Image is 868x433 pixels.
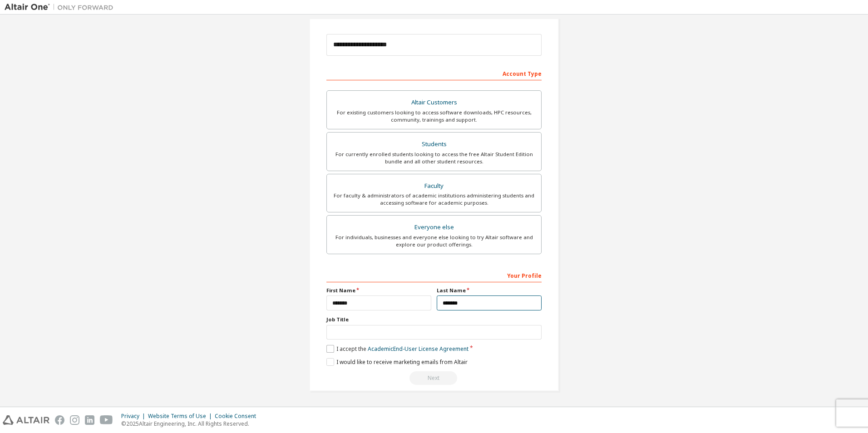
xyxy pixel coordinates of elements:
img: youtube.svg [100,415,113,425]
img: Altair One [5,3,118,12]
img: facebook.svg [55,415,64,425]
div: Cookie Consent [215,413,261,420]
div: Your Profile [326,268,542,282]
div: Faculty [332,180,536,192]
img: altair_logo.svg [3,415,49,425]
div: For individuals, businesses and everyone else looking to try Altair software and explore our prod... [332,234,536,248]
img: instagram.svg [70,415,79,425]
div: Website Terms of Use [148,413,215,420]
img: linkedin.svg [85,415,94,425]
label: Job Title [326,316,542,323]
div: Account Type [326,66,542,80]
div: Altair Customers [332,96,536,109]
div: Read and acccept EULA to continue [326,371,542,385]
a: Academic End-User License Agreement [368,345,469,353]
p: © 2025 Altair Engineering, Inc. All Rights Reserved. [121,420,261,428]
label: I would like to receive marketing emails from Altair [326,358,468,366]
div: For existing customers looking to access software downloads, HPC resources, community, trainings ... [332,109,536,123]
label: I accept the [326,345,469,353]
label: Last Name [437,287,542,294]
div: For faculty & administrators of academic institutions administering students and accessing softwa... [332,192,536,207]
div: Everyone else [332,221,536,234]
label: First Name [326,287,431,294]
div: Students [332,138,536,151]
div: Privacy [121,413,148,420]
div: For currently enrolled students looking to access the free Altair Student Edition bundle and all ... [332,151,536,165]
